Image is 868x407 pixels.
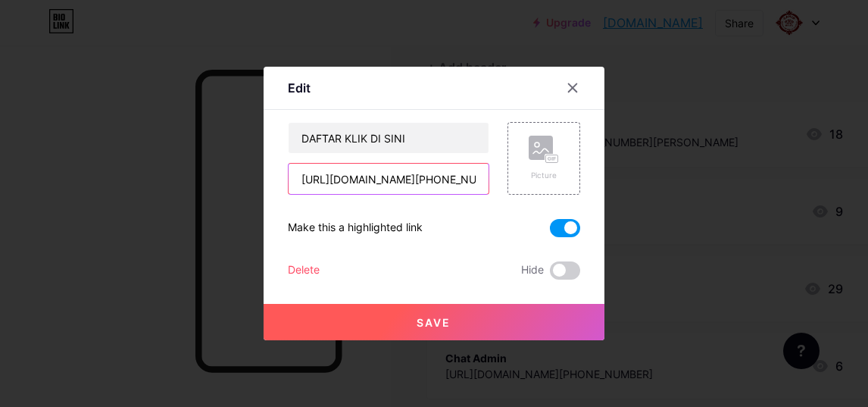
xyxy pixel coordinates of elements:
button: Save [264,304,604,340]
div: Delete [288,261,320,280]
input: URL [289,164,489,194]
div: Edit [288,79,311,97]
span: Hide [521,261,544,280]
div: Make this a highlighted link [288,219,423,237]
div: Picture [529,170,559,181]
span: Save [417,316,451,329]
input: Title [289,123,489,153]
